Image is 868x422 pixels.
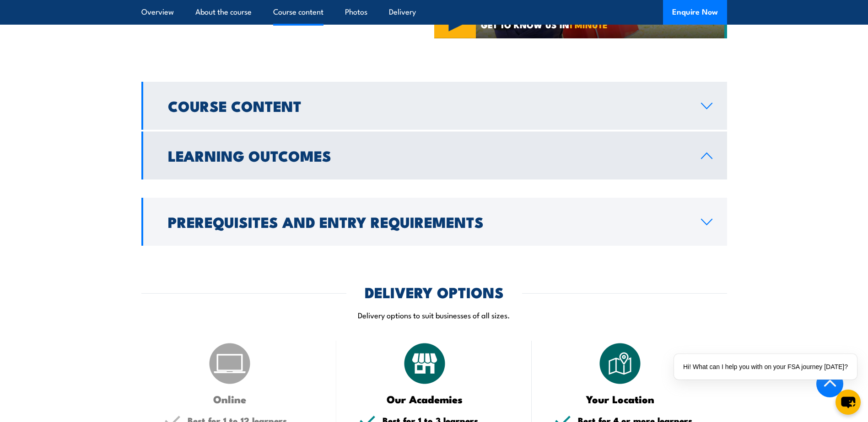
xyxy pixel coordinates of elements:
a: Course Content [141,82,727,130]
h3: Our Academies [359,394,491,404]
h2: Prerequisites and Entry Requirements [168,215,686,228]
h2: Course Content [168,99,686,112]
button: chat-button [836,390,861,415]
a: Learning Outcomes [141,132,727,179]
span: GET TO KNOW US IN [481,21,608,29]
h2: Learning Outcomes [168,149,686,162]
strong: 1 MINUTE [569,18,608,31]
h2: DELIVERY OPTIONS [365,285,504,298]
h3: Your Location [555,394,686,404]
p: Delivery options to suit businesses of all sizes. [141,310,727,320]
h3: Online [164,394,296,404]
a: Prerequisites and Entry Requirements [141,198,727,246]
div: Hi! What can I help you with on your FSA journey [DATE]? [674,354,857,380]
